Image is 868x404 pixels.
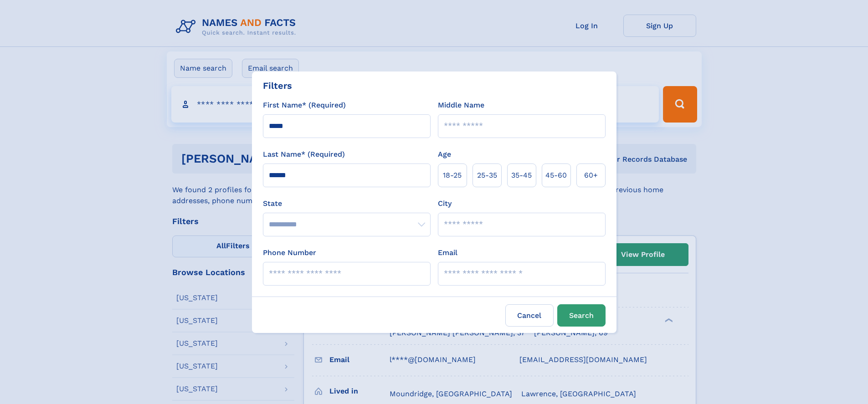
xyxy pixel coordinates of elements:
[263,149,345,160] label: Last Name* (Required)
[438,198,452,209] label: City
[505,304,554,327] label: Cancel
[263,247,316,258] label: Phone Number
[263,198,431,209] label: State
[263,100,346,111] label: First Name* (Required)
[263,79,292,92] div: Filters
[443,170,462,181] span: 18‑25
[545,170,567,181] span: 45‑60
[557,304,606,327] button: Search
[438,100,484,111] label: Middle Name
[438,149,451,160] label: Age
[438,247,457,258] label: Email
[477,170,497,181] span: 25‑35
[584,170,598,181] span: 60+
[511,170,532,181] span: 35‑45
